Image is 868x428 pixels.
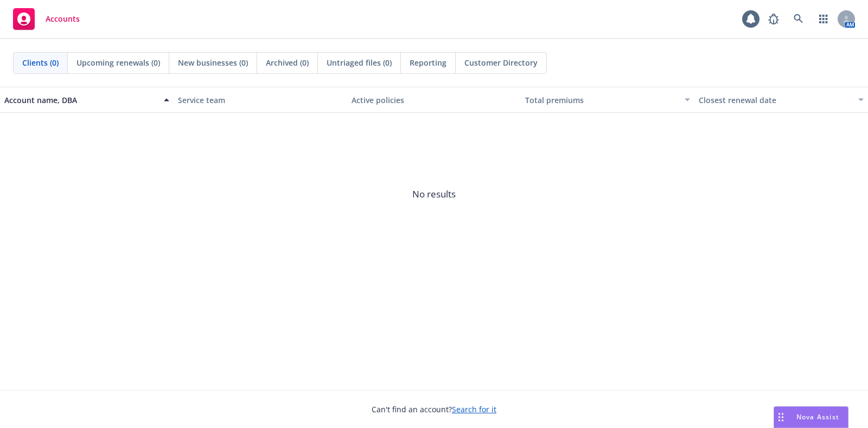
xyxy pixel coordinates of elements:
[788,8,809,30] a: Search
[525,94,678,106] div: Total premiums
[464,57,538,68] span: Customer Directory
[178,94,343,106] div: Service team
[178,57,248,68] span: New businesses (0)
[372,404,496,415] span: Can't find an account?
[327,57,392,68] span: Untriaged files (0)
[452,404,496,414] a: Search for it
[763,8,784,30] a: Report a Bug
[347,87,521,113] button: Active policies
[9,4,84,34] a: Accounts
[410,57,446,68] span: Reporting
[521,87,694,113] button: Total premiums
[694,87,868,113] button: Closest renewal date
[796,412,839,421] span: Nova Assist
[174,87,347,113] button: Service team
[22,57,59,68] span: Clients (0)
[266,57,309,68] span: Archived (0)
[352,94,516,106] div: Active policies
[4,94,157,106] div: Account name, DBA
[46,15,80,23] span: Accounts
[774,406,848,428] button: Nova Assist
[774,407,788,427] div: Drag to move
[76,57,160,68] span: Upcoming renewals (0)
[813,8,834,30] a: Switch app
[699,94,852,106] div: Closest renewal date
